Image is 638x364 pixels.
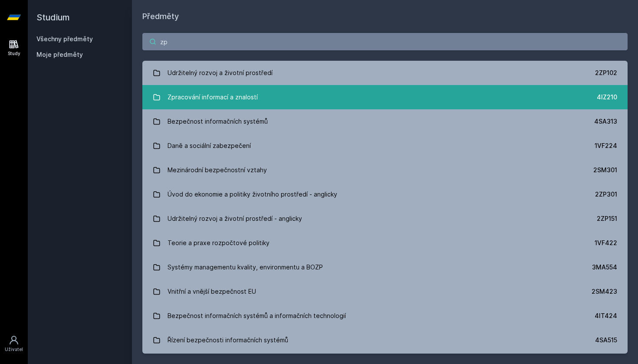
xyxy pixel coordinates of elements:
[595,239,617,247] div: 1VF422
[142,33,628,50] input: Název nebo ident předmětu…
[142,158,628,182] a: Mezinárodní bezpečnostní vztahy 2SM301
[36,50,83,59] span: Moje předměty
[168,259,323,276] div: Systémy managementu kvality, environmentu a BOZP
[142,61,628,85] a: Udržitelný rozvoj a životní prostředí 2ZP102
[2,35,26,61] a: Study
[597,214,617,223] div: 2ZP151
[142,328,628,352] a: Řízení bezpečnosti informačních systémů 4SA515
[595,336,617,344] div: 4SA515
[595,190,617,199] div: 2ZP301
[595,69,617,77] div: 2ZP102
[142,134,628,158] a: Daně a sociální zabezpečení 1VF224
[142,231,628,255] a: Teorie a praxe rozpočtové politiky 1VF422
[168,283,256,300] div: Vnitřní a vnější bezpečnost EU
[592,287,617,296] div: 2SM423
[142,109,628,134] a: Bezpečnost informačních systémů 4SA313
[142,10,628,23] h1: Předměty
[168,210,302,227] div: Udržitelný rozvoj a životní prostředí - anglicky
[597,93,617,102] div: 4IZ210
[36,35,93,43] a: Všechny předměty
[593,166,617,174] div: 2SM301
[168,307,346,325] div: Bezpečnost informačních systémů a informačních technologií
[595,141,617,150] div: 1VF224
[168,64,273,82] div: Udržitelný rozvoj a životní prostředí
[168,137,251,154] div: Daně a sociální zabezpečení
[142,255,628,279] a: Systémy managementu kvality, environmentu a BOZP 3MA554
[595,312,617,320] div: 4IT424
[168,161,267,179] div: Mezinárodní bezpečnostní vztahy
[168,331,288,349] div: Řízení bezpečnosti informačních systémů
[594,117,617,126] div: 4SA313
[168,89,258,106] div: Zpracování informací a znalostí
[5,346,23,353] div: Uživatel
[168,234,270,252] div: Teorie a praxe rozpočtové politiky
[168,113,268,130] div: Bezpečnost informačních systémů
[2,331,26,357] a: Uživatel
[142,182,628,207] a: Úvod do ekonomie a politiky životního prostředí - anglicky 2ZP301
[142,85,628,109] a: Zpracování informací a znalostí 4IZ210
[142,279,628,304] a: Vnitřní a vnější bezpečnost EU 2SM423
[142,304,628,328] a: Bezpečnost informačních systémů a informačních technologií 4IT424
[8,50,20,57] div: Study
[142,207,628,231] a: Udržitelný rozvoj a životní prostředí - anglicky 2ZP151
[168,186,337,203] div: Úvod do ekonomie a politiky životního prostředí - anglicky
[592,263,617,272] div: 3MA554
